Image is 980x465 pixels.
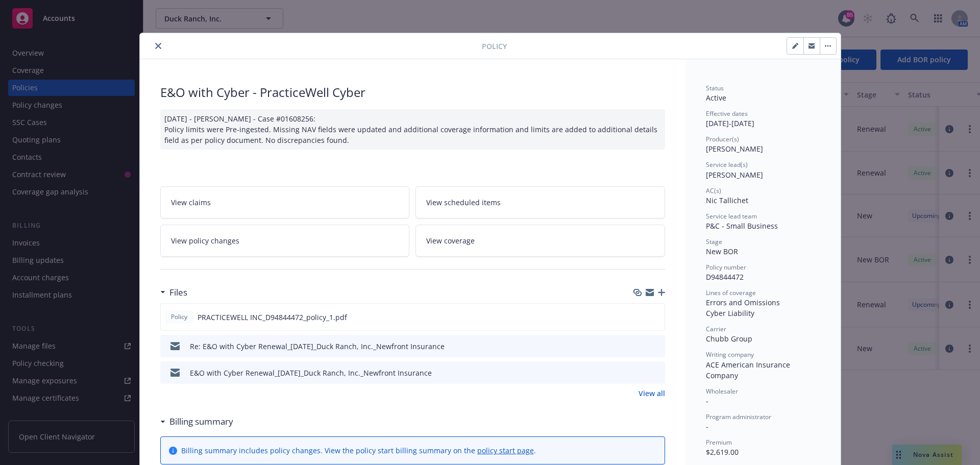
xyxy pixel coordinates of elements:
span: ACE American Insurance Company [706,360,792,380]
span: View policy changes [171,235,239,246]
h3: Billing summary [169,415,233,428]
a: View claims [160,186,410,218]
span: Lines of coverage [706,288,756,297]
span: Nic Tallichet [706,195,748,205]
button: preview file [652,368,661,378]
span: AC(s) [706,186,721,195]
div: Billing summary [160,415,233,428]
span: Premium [706,438,732,447]
span: Wholesaler [706,387,738,396]
span: Program administrator [706,412,771,421]
button: download file [635,368,644,378]
a: View coverage [415,225,665,257]
a: View all [639,388,665,399]
h3: Files [169,286,187,299]
a: View policy changes [160,225,410,257]
a: View scheduled items [415,186,665,218]
span: Writing company [706,350,754,359]
div: Re: E&O with Cyber Renewal_[DATE]_Duck Ranch, Inc._Newfront Insurance [190,341,445,352]
span: Carrier [706,325,726,333]
button: preview file [651,312,660,323]
span: [PERSON_NAME] [706,170,763,180]
span: Policy [482,41,507,52]
span: View scheduled items [426,197,501,208]
div: Cyber Liability [706,308,820,319]
div: Files [160,286,187,299]
span: D94844472 [706,272,744,282]
div: [DATE] - [PERSON_NAME] - Case #01608256: Policy limits were Pre-ingested. Missing NAV fields were... [160,109,665,150]
span: New BOR [706,247,738,256]
div: [DATE] - [DATE] [706,109,820,129]
button: preview file [652,341,661,352]
button: download file [635,312,643,323]
span: Stage [706,237,722,246]
span: [PERSON_NAME] [706,144,763,154]
span: View coverage [426,235,475,246]
span: - [706,396,708,406]
span: Status [706,84,724,92]
div: Billing summary includes policy changes. View the policy start billing summary on the . [181,445,536,456]
button: download file [635,341,644,352]
div: Errors and Omissions [706,297,820,308]
a: policy start page [477,446,534,455]
span: View claims [171,197,211,208]
div: E&O with Cyber - PracticeWell Cyber [160,84,665,101]
span: Producer(s) [706,135,739,143]
span: Policy number [706,263,746,272]
span: Policy [169,312,189,322]
span: Active [706,93,726,103]
span: $2,619.00 [706,447,739,457]
span: Chubb Group [706,334,752,344]
span: Service lead team [706,212,757,221]
span: Effective dates [706,109,748,118]
span: Service lead(s) [706,160,748,169]
span: P&C - Small Business [706,221,778,231]
span: - [706,422,708,431]
div: E&O with Cyber Renewal_[DATE]_Duck Ranch, Inc._Newfront Insurance [190,368,432,378]
button: close [152,40,164,52]
span: PRACTICEWELL INC_D94844472_policy_1.pdf [198,312,347,323]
